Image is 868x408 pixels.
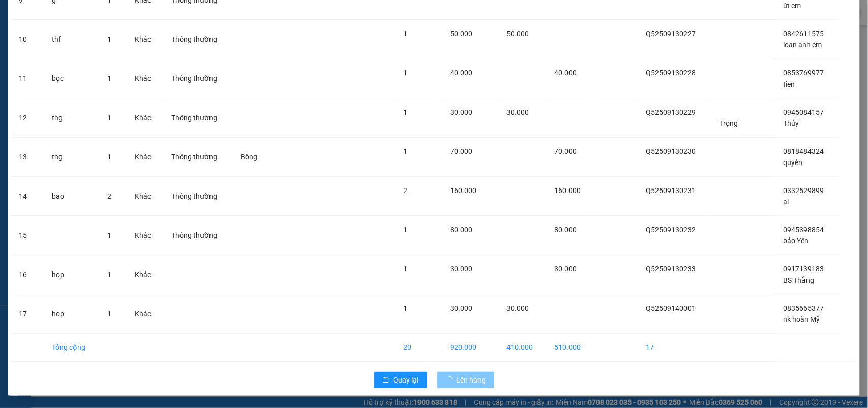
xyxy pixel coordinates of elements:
span: 2 [107,192,111,200]
td: 13 [11,138,44,177]
span: 1 [403,226,407,234]
button: Lên hàng [437,372,494,388]
span: 0842611575 [784,30,824,38]
span: 30.000 [451,108,473,116]
td: bao [44,177,100,216]
span: 0945398854 [784,226,824,234]
span: 160.000 [451,186,477,195]
span: 2 [403,186,407,195]
span: loading [445,376,457,384]
span: quyền [784,158,803,167]
span: 1 [107,35,111,43]
td: 920.000 [442,334,499,362]
span: 70.000 [451,147,473,155]
span: 30.000 [506,108,529,116]
span: út cm [784,2,801,10]
td: 16 [11,255,44,294]
span: 40.000 [554,69,577,77]
td: Khác [127,98,163,138]
span: nk hoàn Mỹ [784,315,820,323]
td: Tổng cộng [44,334,100,362]
span: Lên hàng [457,374,486,386]
td: Thông thường [163,20,232,59]
td: Khác [127,294,163,334]
span: 30.000 [451,265,473,273]
td: thg [44,98,100,138]
td: Khác [127,216,163,255]
td: Khác [127,20,163,59]
span: Q52509130230 [646,147,696,155]
td: 510.000 [546,334,594,362]
span: Q52509140001 [646,304,696,312]
td: thf [44,20,100,59]
td: Thông thường [163,59,232,98]
span: 1 [403,30,407,38]
td: 17 [638,334,711,362]
span: ai [784,198,789,206]
td: Thông thường [163,216,232,255]
td: Thông thường [163,138,232,177]
span: 1 [107,231,111,239]
span: Q52509130232 [646,226,696,234]
td: Khác [127,138,163,177]
span: 30.000 [506,304,529,312]
td: Thông thường [163,177,232,216]
span: 40.000 [451,69,473,77]
span: 50.000 [506,30,529,38]
td: 17 [11,294,44,334]
td: 15 [11,216,44,255]
span: 0332529899 [784,186,824,195]
td: hop [44,294,100,334]
span: 1 [107,270,111,279]
span: 30.000 [554,265,577,273]
td: Thông thường [163,98,232,138]
td: 14 [11,177,44,216]
span: 50.000 [451,30,473,38]
td: Khác [127,177,163,216]
span: 1 [107,153,111,161]
span: 1 [403,304,407,312]
span: 0835665377 [784,304,824,312]
span: 1 [403,108,407,116]
td: thg [44,138,100,177]
span: 1 [107,74,111,83]
span: bảo Yến [784,237,809,245]
span: Q52509130229 [646,108,696,116]
span: 70.000 [554,147,577,155]
td: Khác [127,59,163,98]
span: 0945084157 [784,108,824,116]
td: hop [44,255,100,294]
span: 1 [403,69,407,77]
td: 20 [395,334,442,362]
td: Khác [127,255,163,294]
span: Trọng [720,119,738,127]
button: rollbackQuay lại [374,372,427,388]
span: 1 [403,265,407,273]
td: bọc [44,59,100,98]
span: 80.000 [451,226,473,234]
span: BS Thắng [784,276,815,284]
td: 10 [11,20,44,59]
span: Q52509130227 [646,30,696,38]
span: Thủy [784,119,799,127]
span: 1 [403,147,407,155]
td: 410.000 [498,334,546,362]
td: 12 [11,98,44,138]
span: 1 [107,310,111,318]
span: 1 [107,114,111,122]
span: rollback [382,376,390,385]
span: 0818484324 [784,147,824,155]
span: Q52509130228 [646,69,696,77]
span: 160.000 [554,186,581,195]
span: Bông [241,153,257,161]
td: 11 [11,59,44,98]
span: 0853769977 [784,69,824,77]
span: 30.000 [451,304,473,312]
span: Q52509130233 [646,265,696,273]
span: tien [784,80,795,88]
span: Q52509130231 [646,186,696,195]
span: loan anh cm [784,41,822,49]
span: Quay lại [394,374,419,386]
span: 80.000 [554,226,577,234]
span: 0917139183 [784,265,824,273]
